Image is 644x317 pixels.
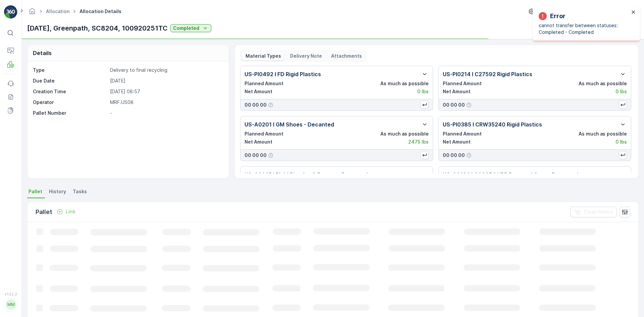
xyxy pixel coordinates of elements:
p: Delivery Note [289,53,322,59]
p: US-A0145 I Rigid Plastics & Beauty - Decanted [245,171,368,179]
div: Help Tooltip Icon [268,153,273,158]
p: US-PI0385 I CRW35240 Rigid Plastics [443,120,542,128]
button: MM [4,298,17,312]
p: MRF.US08 [110,99,222,106]
button: Completed [170,24,211,32]
p: Material Types [245,53,281,59]
div: Help Tooltip Icon [466,102,472,108]
p: US-A0201 I GM Shoes - Decanted [245,120,334,128]
p: Net Amount [245,88,272,95]
button: Clear Filters [570,207,617,217]
p: Type [33,67,107,73]
p: 2475 lbs [408,139,429,145]
p: Net Amount [443,139,471,145]
p: US-PI0492 I FD Rigid Plastics [245,70,321,78]
p: As much as possible [380,80,429,87]
p: 00 00 00 [245,102,267,108]
p: As much as possible [579,130,627,137]
p: Delivery to final recycling [110,67,222,73]
p: Operator [33,99,107,106]
p: 0 lbs [417,88,429,95]
div: MM [6,299,16,310]
p: [DATE], Greenpath, SC8204, 100920251TC [27,23,168,33]
a: Allocation [46,8,69,14]
div: Help Tooltip Icon [268,102,273,108]
div: Help Tooltip Icon [466,153,472,158]
p: Attachments [330,53,362,59]
p: Creation Time [33,88,107,95]
p: Net Amount [245,139,272,145]
p: Planned Amount [245,130,283,137]
p: 00 00 00 [443,102,465,108]
p: Completed [173,25,199,32]
p: As much as possible [380,130,429,137]
p: [DATE] [110,77,222,84]
p: US-PI0214 I C27592 Rigid Plastics [443,70,532,78]
p: 0 lbs [615,88,627,95]
p: Due Date [33,77,107,84]
button: close [631,9,636,16]
p: cannot transfer between statuses: Completed - Completed [539,22,629,36]
p: Error [550,11,566,21]
p: 00 00 00 [245,152,267,159]
p: Pallet [36,207,52,217]
p: 0 lbs [615,139,627,145]
span: Pallet [29,188,42,195]
span: Allocation Details [78,8,123,15]
p: [DATE] 08:57 [110,88,222,95]
p: Planned Amount [443,130,482,137]
a: Homepage [29,10,36,16]
p: Clear Filters [584,209,613,215]
p: Net Amount [443,88,471,95]
span: Tasks [73,188,87,195]
span: v 1.52.2 [4,292,17,296]
p: US-A0124 I C00254 NRP Personal Care - Decanted [443,171,578,179]
p: 00 00 00 [443,152,465,159]
p: Details [33,49,52,57]
p: Planned Amount [245,80,283,87]
p: - [110,110,222,116]
p: Planned Amount [443,80,482,87]
p: As much as possible [579,80,627,87]
button: Link [54,208,78,216]
img: logo [4,5,17,19]
p: Pallet Number [33,110,107,116]
p: Link [66,208,75,215]
span: History [49,188,66,195]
